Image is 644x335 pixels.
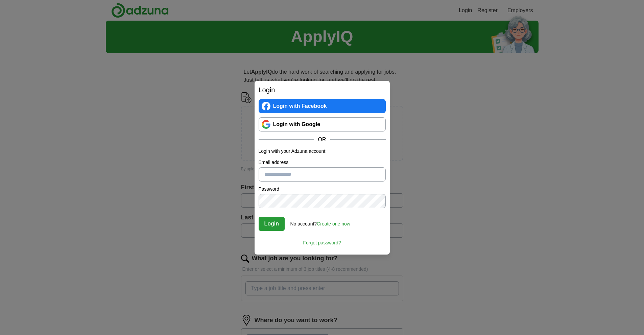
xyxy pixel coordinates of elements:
[259,148,386,155] p: Login with your Adzuna account:
[259,159,386,166] label: Email address
[314,136,330,144] span: OR
[259,99,386,113] a: Login with Facebook
[259,217,285,231] button: Login
[259,85,386,95] h2: Login
[259,186,386,193] label: Password
[259,117,386,131] a: Login with Google
[259,235,386,246] a: Forgot password?
[317,221,350,226] a: Create one now
[290,216,350,228] div: No account?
